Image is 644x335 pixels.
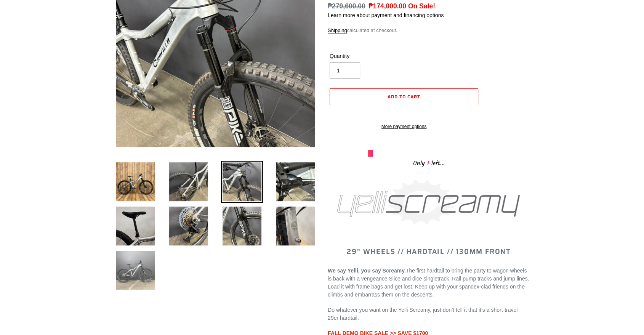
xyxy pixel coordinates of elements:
span: 1 [425,159,431,168]
a: More payment options [330,123,478,130]
s: ₱279,600.00 [328,2,365,10]
img: Load image into Gallery viewer, DEMO BIKE: YELLI SCREAMY - Raw - SM (Complete Bike) #41 LIKE NEW [168,161,210,203]
img: Load image into Gallery viewer, DEMO BIKE: YELLI SCREAMY - Raw - SM - Complete Bike - Seat tube [274,205,316,247]
a: Shipping [328,27,347,34]
span: 29" WHEELS // HARDTAIL // 130MM FRONT [347,246,511,257]
img: Load image into Gallery viewer, DEMO BIKE: YELLI SCREAMY - Raw - SM (Complete Bike) #41 LIKE NEW [114,161,156,203]
img: Load image into Gallery viewer, DEMO BIKE: YELLI SCREAMY - Raw - SM (Complete Bike) #41 LIKE NEW [221,205,263,247]
img: Load image into Gallery viewer, DEMO BIKE: YELLI SCREAMY - Raw - SM (Complete Bike) #41 LIKE NEW [221,161,263,203]
div: calculated at checkout. [328,27,530,34]
img: Load image into Gallery viewer, DEMO BIKE: YELLI SCREAMY - Raw - SM (Complete Bike) #41 LIKE NEW [274,161,316,203]
div: Only left... [368,157,490,168]
img: Load image into Gallery viewer, DEMO BIKE: YELLI SCREAMY - Raw - SM (Complete Bike) #41 LIKE NEW [168,205,210,247]
label: Quantity [330,52,402,60]
span: ₱174,000.00 [368,2,406,10]
span: Add to cart [388,93,420,100]
img: Load image into Gallery viewer, DEMO BIKE: YELLI SCREAMY - Raw - SM (Complete Bike) #41 LIKE NEW [114,249,156,291]
span: Do whatever you want on the Yelli Screamy, just don’t tell it that it’s a short-travel 29er hardt... [328,307,517,321]
a: Learn more about payment and financing options [328,12,444,18]
span: The first hardtail to bring the party to wagon wheels is back with a vengeance. [328,268,527,282]
span: On Sale! [408,1,435,11]
img: Load image into Gallery viewer, DEMO_BIKE_YELLI_SCREAMY_-_Raw_-_SM_-_Complete_Bike_-_Dropper + Sa... [114,205,156,247]
button: Add to cart [330,88,478,105]
b: We say Yelli, you say Screamy. [328,268,406,274]
p: Slice and dice singletrack. Rail pump tracks and jump lines. Load it with frame bags and get lost... [328,267,530,299]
